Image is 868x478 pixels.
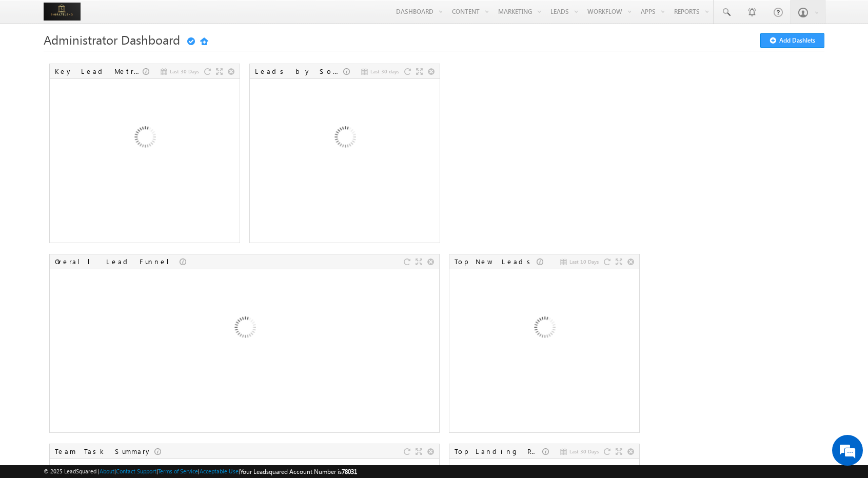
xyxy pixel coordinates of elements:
div: Top Landing Pages [455,447,542,456]
a: Contact Support [116,468,156,474]
a: Acceptable Use [200,468,239,474]
span: Last 30 Days [170,67,199,76]
img: Loading... [489,274,599,384]
div: Top New Leads [455,257,537,266]
span: Administrator Dashboard [44,31,180,48]
a: About [100,468,114,474]
img: Loading... [89,84,200,194]
span: Last 10 Days [569,257,599,266]
img: Loading... [289,84,400,194]
span: Your Leadsquared Account Number is [240,468,357,475]
img: Loading... [189,274,300,384]
span: 78031 [342,468,357,475]
span: Last 30 Days [569,447,599,456]
span: © 2025 LeadSquared | | | | | [44,467,357,476]
span: Last 30 days [370,67,399,76]
div: Overall Lead Funnel [55,257,180,266]
a: Terms of Service [158,468,198,474]
button: Add Dashlets [760,33,824,48]
img: Custom Logo [44,3,81,21]
div: Leads by Sources [255,67,343,76]
div: Team Task Summary [55,447,154,456]
div: Key Lead Metrics [55,67,143,76]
